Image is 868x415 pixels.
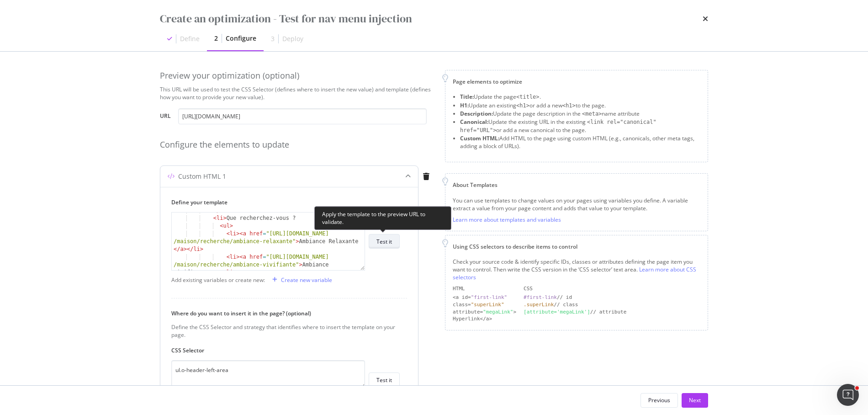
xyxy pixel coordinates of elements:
[376,376,392,384] div: Test it
[483,309,513,315] div: "megaLink"
[269,272,332,287] button: Create new variable
[314,206,451,230] div: Apply the template to the preview URL to validate.
[460,110,700,118] li: Update the page description in the name attribute
[160,139,434,151] div: Configure the elements to update
[460,119,656,133] span: <link rel="canonical" href="URL">
[460,101,469,109] strong: H1:
[516,102,529,109] span: <h1>
[178,108,427,124] input: https://www.example.com
[281,276,332,284] div: Create new variable
[369,372,400,387] button: Test it
[460,101,700,110] li: Update an existing or add a new to the page.
[171,309,400,317] label: Where do you want to insert it in the page? (optional)
[524,285,700,293] div: CSS
[453,243,700,250] div: Using CSS selectors to describe items to control
[453,309,516,316] div: attribute= >
[524,294,700,301] div: // id
[524,309,700,316] div: // attribute
[453,78,700,85] div: Page elements to optimize
[582,111,602,117] span: <meta>
[453,266,696,281] a: Learn more about CSS selectors
[160,11,412,27] div: Create an optimization - Test for nav menu injection
[640,393,678,408] button: Previous
[160,70,434,82] div: Preview your optimization (optional)
[180,34,200,43] div: Define
[524,301,700,309] div: // class
[214,34,218,43] div: 2
[453,301,516,309] div: class=
[689,396,701,404] div: Next
[460,118,488,126] strong: Canonical:
[460,118,700,134] li: Update the existing URL in the existing or add a new canonical to the page.
[178,172,226,181] div: Custom HTML 1
[453,216,561,223] a: Learn more about templates and variables
[460,93,474,101] strong: Title:
[271,34,275,43] div: 3
[460,93,700,101] li: Update the page .
[369,234,400,249] button: Test it
[471,302,504,308] div: "superLink"
[471,294,507,300] div: "first-link"
[703,11,708,27] div: times
[171,276,265,284] div: Add existing variables or create new:
[171,323,400,339] div: Define the CSS Selector and strategy that identifies where to insert the template on your page.
[171,360,365,388] textarea: ul.o-header-left-area
[837,384,859,406] iframe: Intercom live chat
[524,294,557,300] div: #first-link
[524,309,590,315] div: [attribute='megaLink']
[453,181,700,189] div: About Templates
[376,238,392,245] div: Test it
[160,85,434,101] div: This URL will be used to test the CSS Selector (defines where to insert the new value) and templa...
[171,346,400,354] label: CSS Selector
[562,102,576,109] span: <h1>
[453,258,700,281] div: Check your source code & identify specific IDs, classes or attributes defining the page item you ...
[453,285,516,293] div: HTML
[460,134,499,142] strong: Custom HTML:
[453,315,516,323] div: Hyperlink</a>
[460,134,700,150] li: Add HTML to the page using custom HTML (e.g., canonicals, other meta tags, adding a block of URLs).
[516,94,540,100] span: <title>
[171,198,400,206] label: Define your template
[282,34,303,43] div: Deploy
[226,34,256,43] div: Configure
[524,302,554,308] div: .superLink
[160,112,171,122] label: URL
[460,110,493,117] strong: Description:
[453,197,700,212] div: You can use templates to change values on your pages using variables you define. A variable extra...
[648,396,670,404] div: Previous
[453,294,516,301] div: <a id=
[682,393,708,408] button: Next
